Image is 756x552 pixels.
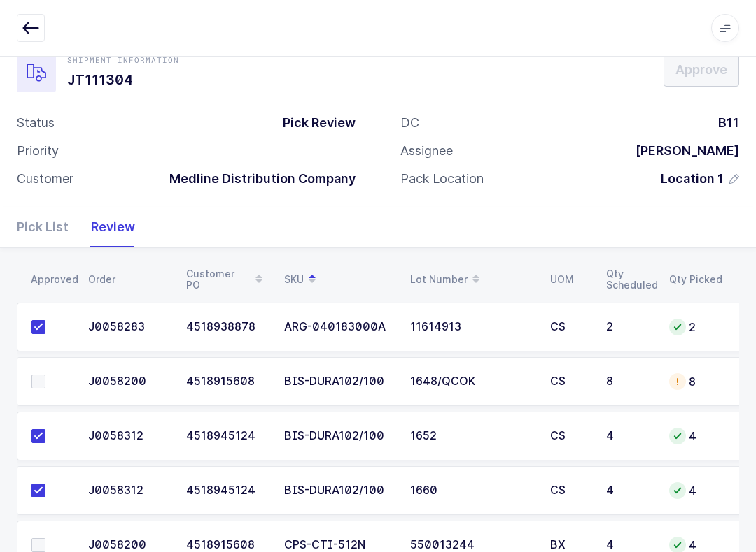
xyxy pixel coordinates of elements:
[661,170,739,187] button: Location 1
[284,321,393,333] div: ARG-040183000A
[88,274,169,285] div: Order
[410,484,533,497] div: 1660
[284,539,393,551] div: CPS-CTI-512N
[606,375,652,388] div: 8
[550,375,589,388] div: CS
[88,375,169,388] div: J0058200
[669,274,722,285] div: Qty Picked
[17,170,73,187] div: Customer
[624,143,739,159] div: [PERSON_NAME]
[17,115,55,131] div: Status
[550,484,589,497] div: CS
[272,115,356,131] div: Pick Review
[675,61,727,78] span: Approve
[158,170,356,187] div: Medline Distribution Company
[284,430,393,442] div: BIS-DURA102/100
[669,482,722,499] div: 4
[606,539,652,551] div: 4
[186,268,267,291] div: Customer PO
[718,115,739,130] span: B11
[400,143,453,159] div: Assignee
[80,207,135,247] div: Review
[88,484,169,497] div: J0058312
[410,539,533,551] div: 550013244
[88,321,169,333] div: J0058283
[284,375,393,388] div: BIS-DURA102/100
[550,539,589,551] div: BX
[17,207,80,247] div: Pick List
[400,115,419,131] div: DC
[606,268,652,291] div: Qty Scheduled
[661,170,724,187] span: Location 1
[88,430,169,442] div: J0058312
[550,430,589,442] div: CS
[186,539,267,551] div: 4518915608
[664,53,739,87] button: Approve
[400,170,484,187] div: Pack Location
[606,321,652,333] div: 2
[186,375,267,388] div: 4518915608
[410,375,533,388] div: 1648/QCOK
[67,68,179,91] h1: JT111304
[606,430,652,442] div: 4
[88,539,169,551] div: J0058200
[606,484,652,497] div: 4
[284,268,393,291] div: SKU
[410,268,533,291] div: Lot Number
[669,373,722,390] div: 8
[186,321,267,333] div: 4518938878
[669,428,722,444] div: 4
[669,319,722,335] div: 2
[17,143,59,159] div: Priority
[31,274,71,285] div: Approved
[550,274,589,285] div: UOM
[284,484,393,497] div: BIS-DURA102/100
[186,484,267,497] div: 4518945124
[67,55,179,66] div: Shipment Information
[410,321,533,333] div: 11614913
[410,430,533,442] div: 1652
[186,430,267,442] div: 4518945124
[550,321,589,333] div: CS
